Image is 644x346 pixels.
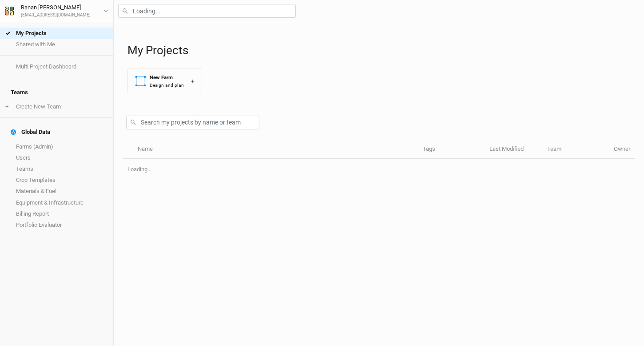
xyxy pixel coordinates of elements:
td: Loading... [123,159,635,180]
th: Tags [418,140,485,159]
div: + [191,76,195,86]
th: Owner [609,140,635,159]
div: Design and plan [150,82,184,89]
th: Team [542,140,609,159]
button: Ranan [PERSON_NAME][EMAIL_ADDRESS][DOMAIN_NAME] [4,3,109,19]
th: Name [132,140,417,159]
span: + [5,103,8,110]
div: Global Data [11,129,50,136]
button: New FarmDesign and plan+ [127,68,202,94]
div: Ranan [PERSON_NAME] [21,3,91,12]
div: New Farm [150,74,184,81]
h1: My Projects [127,44,635,57]
th: Last Modified [485,140,542,159]
input: Search my projects by name or team [126,116,259,129]
input: Loading... [118,4,296,18]
h4: Teams [5,84,108,101]
div: [EMAIL_ADDRESS][DOMAIN_NAME] [21,12,91,19]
